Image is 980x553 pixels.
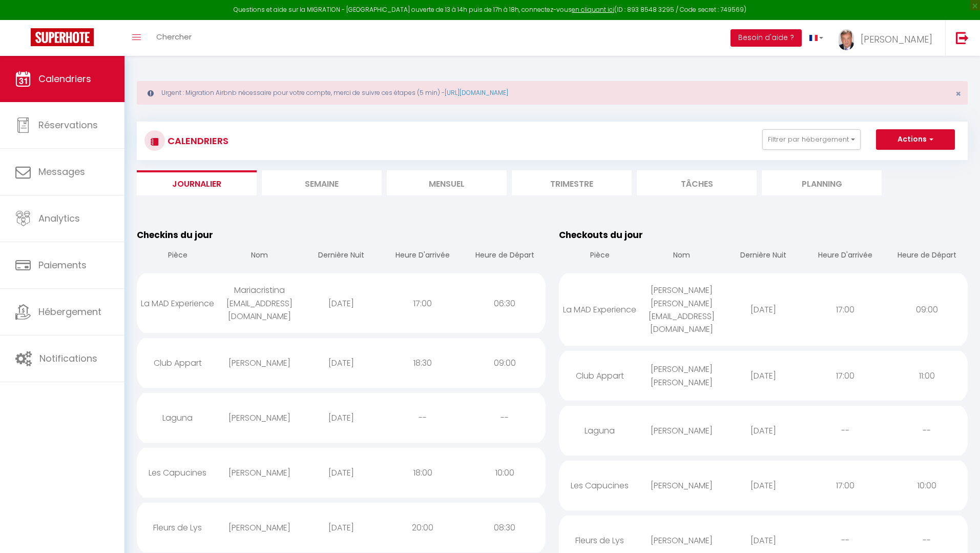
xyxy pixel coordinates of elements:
span: Paiements [38,259,87,271]
div: 18:30 [382,346,464,380]
img: logout [956,31,969,44]
th: Nom [641,242,723,271]
th: Heure D'arrivée [804,242,886,271]
div: Club Appart [559,359,641,392]
button: Besoin d'aide ? [731,29,802,47]
div: [DATE] [722,414,804,447]
span: Analytics [38,212,80,225]
li: Trimestre [512,170,632,195]
th: Heure de Départ [464,242,546,271]
div: [PERSON_NAME] [219,456,301,489]
div: 10:00 [886,469,968,502]
div: -- [382,401,464,434]
div: -- [886,414,968,447]
div: -- [464,401,546,434]
span: Notifications [39,352,97,365]
th: Nom [219,242,301,271]
span: × [955,87,961,100]
span: Checkins du jour [137,229,213,241]
div: 17:00 [804,293,886,326]
div: Fleurs de Lys [137,511,219,544]
div: Les Capucines [559,469,641,502]
div: [PERSON_NAME] [219,346,301,380]
div: 11:00 [886,359,968,392]
div: 17:00 [382,287,464,320]
span: Chercher [156,31,192,42]
div: 10:00 [464,456,546,489]
div: 17:00 [804,359,886,392]
div: La MAD Experience [137,287,219,320]
span: Hébergement [38,305,101,318]
div: [PERSON_NAME] [641,414,723,447]
li: Planning [762,170,882,195]
div: [PERSON_NAME] [219,511,301,544]
div: Laguna [137,401,219,434]
a: ... [PERSON_NAME] [831,20,945,56]
div: [PERSON_NAME] [641,469,723,502]
a: [URL][DOMAIN_NAME] [445,88,508,97]
img: ... [839,29,854,50]
th: Dernière Nuit [300,242,382,271]
span: Messages [38,165,85,178]
div: [PERSON_NAME] [219,401,301,434]
a: Chercher [149,20,199,56]
div: -- [804,414,886,447]
div: 09:00 [886,293,968,326]
span: Réservations [38,118,98,131]
button: Filtrer par hébergement [762,129,861,150]
div: [DATE] [300,401,382,434]
div: Laguna [559,414,641,447]
button: Actions [876,129,955,150]
button: Close [955,89,961,98]
h3: CALENDRIERS [165,129,228,152]
div: [DATE] [722,293,804,326]
img: Super Booking [31,28,94,46]
div: [DATE] [300,456,382,489]
div: [DATE] [300,287,382,320]
a: en cliquant ici [572,5,614,14]
th: Heure de Départ [886,242,968,271]
th: Dernière Nuit [722,242,804,271]
span: [PERSON_NAME] [861,33,932,46]
div: [DATE] [300,511,382,544]
li: Journalier [137,170,257,195]
iframe: LiveChat chat widget [937,510,980,553]
div: 20:00 [382,511,464,544]
div: [DATE] [722,469,804,502]
div: 06:30 [464,287,546,320]
div: Urgent : Migration Airbnb nécessaire pour votre compte, merci de suivre ces étapes (5 min) - [137,81,968,105]
li: Semaine [262,170,382,195]
div: 09:00 [464,346,546,380]
div: [PERSON_NAME] [PERSON_NAME] [641,352,723,399]
div: [DATE] [722,359,804,392]
div: 18:00 [382,456,464,489]
span: Checkouts du jour [559,229,643,241]
li: Tâches [637,170,757,195]
th: Pièce [137,242,219,271]
div: 08:30 [464,511,546,544]
div: Club Appart [137,346,219,380]
div: [DATE] [300,346,382,380]
th: Pièce [559,242,641,271]
div: Les Capucines [137,456,219,489]
th: Heure D'arrivée [382,242,464,271]
div: Mariacristina [EMAIL_ADDRESS][DOMAIN_NAME] [219,273,301,332]
div: La MAD Experience [559,293,641,326]
li: Mensuel [387,170,507,195]
span: Calendriers [38,72,91,85]
div: [PERSON_NAME] [PERSON_NAME][EMAIL_ADDRESS][DOMAIN_NAME] [641,273,723,346]
div: 17:00 [804,469,886,502]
